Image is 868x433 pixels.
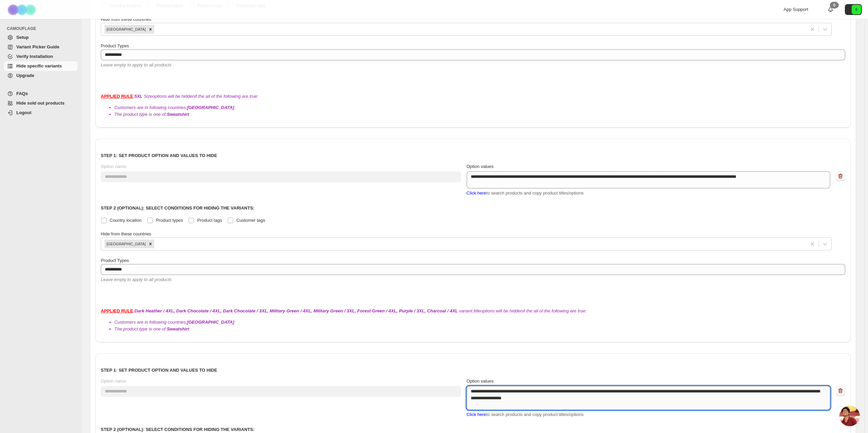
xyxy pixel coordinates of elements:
span: CAMOUFLAGE [7,26,78,31]
span: FAQs [16,91,28,96]
span: Option name [101,164,126,169]
button: Avatar with initials 6 [845,4,862,15]
img: Camouflage [5,0,39,19]
span: Leave empty to apply to all products [101,277,172,282]
a: Variant Picker Guide [4,42,78,52]
b: Sweatshirt [167,326,189,331]
span: Customers are in following countries: [114,320,234,325]
span: Product Types [101,43,129,48]
div: : variant.title options will be hidden if the all of the following are true: [101,308,845,333]
b: Sweatshirt [167,112,189,117]
div: Remove United Kingdom [147,239,154,248]
span: Hide from these countries [101,17,151,22]
span: Option values [467,164,494,169]
span: to search products and copy product titles/options [467,412,584,417]
span: Variant Picker Guide [16,44,59,49]
span: Customer tags [236,218,265,223]
span: Product types [156,218,183,223]
a: FAQs [4,89,78,98]
a: 0 [827,6,834,13]
span: App Support [784,7,808,12]
span: Option values [467,378,494,384]
p: Step 2 (Optional): Select conditions for hiding the variants: [101,205,845,212]
span: Logout [16,110,31,115]
span: Option name [101,378,126,384]
a: Hide specific variants [4,61,78,71]
strong: APPLIED RULE [101,94,133,99]
span: Hide sold out products [16,100,65,106]
a: Logout [4,108,78,118]
b: 5XL [134,94,143,99]
b: [GEOGRAPHIC_DATA] [187,320,234,325]
div: Open chat [839,406,860,426]
text: 6 [855,7,857,12]
span: Country location [110,218,142,223]
span: Hide specific variants [16,63,62,68]
b: [GEOGRAPHIC_DATA] [187,105,234,110]
span: to search products and copy product titles/options [467,190,584,196]
a: Setup [4,33,78,42]
p: Step 2 (Optional): Select conditions for hiding the variants: [101,426,845,433]
p: Step 1: Set product option and values to hide [101,152,845,159]
span: Hide from these countries [101,231,151,236]
span: Customers are in following countries: [114,105,234,110]
b: Dark Heather / 4XL, Dark Chocolate / 4XL, Dark Chocolate / 3XL, Military Green / 4XL, Military Gr... [134,308,458,313]
span: Click here [467,190,486,196]
strong: APPLIED RULE [101,308,133,313]
a: Upgrade [4,71,78,80]
span: Click here [467,412,486,417]
span: The product type is one of: [114,326,189,331]
div: Remove United Kingdom [147,25,154,34]
span: Product tags [197,218,222,223]
div: : Size options will be hidden if the all of the following are true: [101,93,845,118]
div: 0 [830,2,839,9]
span: Product Types [101,258,129,263]
span: Upgrade [16,73,34,78]
span: Avatar with initials 6 [852,5,861,14]
span: The product type is one of: [114,112,189,117]
span: Verify Installation [16,54,53,59]
div: [GEOGRAPHIC_DATA] [105,25,147,34]
a: Verify Installation [4,52,78,61]
span: Setup [16,35,29,40]
span: Leave empty to apply to all products [101,62,172,67]
p: Step 1: Set product option and values to hide [101,367,845,374]
div: [GEOGRAPHIC_DATA] [105,239,147,248]
a: Hide sold out products [4,98,78,108]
